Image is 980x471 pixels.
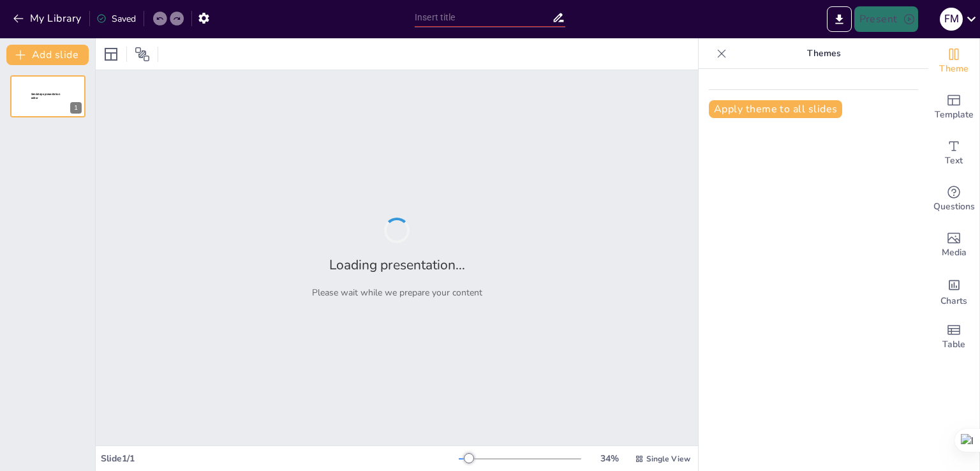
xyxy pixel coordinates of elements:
span: Charts [940,294,967,308]
span: Sendsteps presentation editor [31,93,60,100]
button: Present [854,6,918,32]
p: Please wait while we prepare your content [312,287,482,299]
div: 34 % [594,452,625,465]
button: F M [940,6,963,32]
div: Add charts and graphs [928,268,979,314]
div: Saved [96,13,136,25]
button: Add slide [6,45,89,65]
div: Add text boxes [928,130,979,176]
div: Get real-time input from your audience [928,176,979,222]
p: Themes [732,38,916,69]
div: 1 [70,102,82,114]
div: Add a table [928,314,979,360]
input: Insert title [415,8,552,27]
span: Media [942,246,967,260]
div: Slide 1 / 1 [101,452,459,465]
button: Apply theme to all slides [709,100,842,118]
h2: Loading presentation... [329,256,465,274]
button: My Library [10,8,87,29]
div: Layout [101,44,121,64]
button: Export to PowerPoint [827,6,852,32]
div: Change the overall theme [928,38,979,84]
span: Single View [646,454,690,464]
span: Table [942,338,965,352]
div: 1 [10,75,85,117]
span: Text [945,154,963,168]
span: Position [135,47,150,62]
span: Theme [939,62,969,76]
div: F M [940,8,963,31]
div: Add ready made slides [928,84,979,130]
div: Add images, graphics, shapes or video [928,222,979,268]
span: Template [935,108,974,122]
span: Questions [933,200,975,214]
